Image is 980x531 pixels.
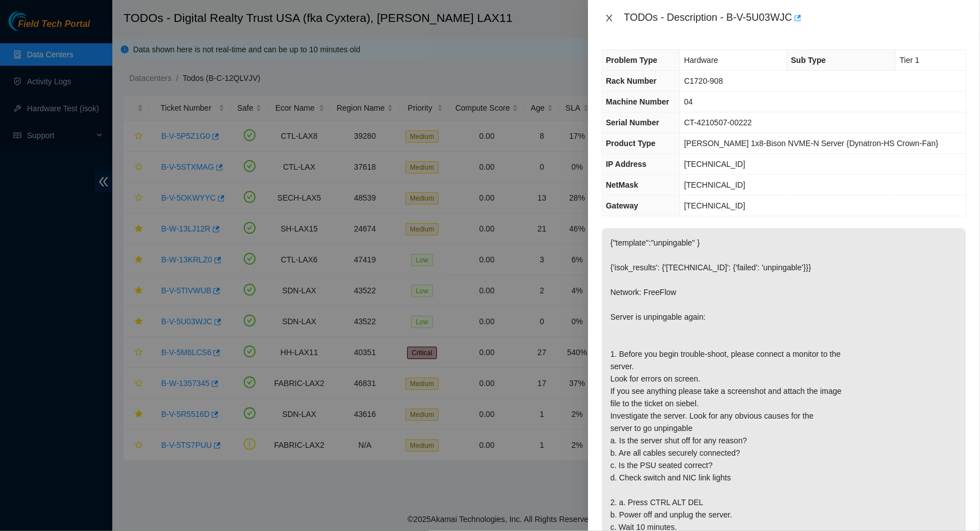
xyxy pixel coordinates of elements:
[684,160,745,169] span: [TECHNICAL_ID]
[606,139,655,148] span: Product Type
[900,56,919,65] span: Tier 1
[684,118,752,127] span: CT-4210507-00222
[684,180,745,189] span: [TECHNICAL_ID]
[684,56,718,65] span: Hardware
[606,56,658,65] span: Problem Type
[606,118,659,127] span: Serial Number
[684,97,693,106] span: 04
[684,76,723,85] span: C1720-908
[606,76,657,85] span: Rack Number
[606,180,639,189] span: NetMask
[791,56,826,65] span: Sub Type
[684,201,745,210] span: [TECHNICAL_ID]
[601,13,617,24] button: Close
[606,97,669,106] span: Machine Number
[606,160,646,169] span: IP Address
[606,201,639,210] span: Gateway
[624,9,967,27] div: TODOs - Description - B-V-5U03WJC
[605,13,614,22] span: close
[684,139,938,148] span: [PERSON_NAME] 1x8-Bison NVME-N Server {Dynatron-HS Crown-Fan}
